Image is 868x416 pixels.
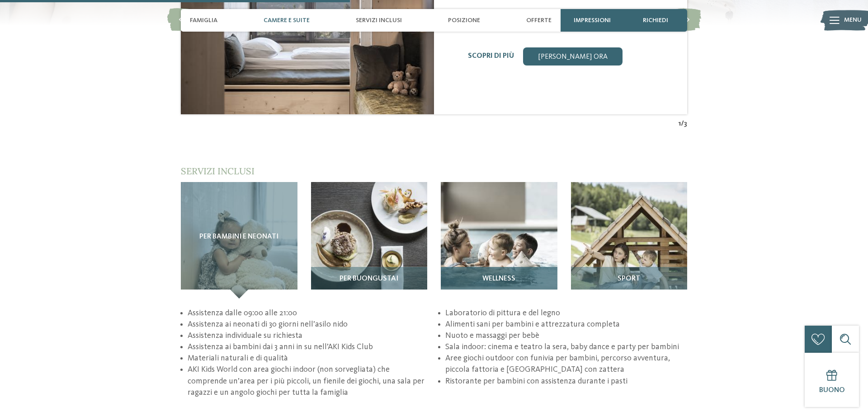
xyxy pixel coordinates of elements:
a: [PERSON_NAME] ora [523,47,623,65]
span: Buono [819,387,845,394]
span: Servizi inclusi [356,17,402,24]
img: AKI: tutto quello che un bimbo può desiderare [441,182,557,299]
a: Buono [805,353,859,407]
span: Impressioni [574,17,611,24]
span: Per bambini e neonati [199,233,278,241]
li: Laboratorio di pittura e del legno [445,308,687,319]
span: 3 [684,119,687,129]
span: Offerte [526,17,552,24]
span: Servizi inclusi [181,165,255,177]
li: Assistenza individuale su richiesta [188,330,429,341]
span: Sport [618,275,640,283]
li: Sala indoor: cinema e teatro la sera, baby dance e party per bambini [445,341,687,353]
span: richiedi [643,17,668,24]
span: Per buongustai [340,275,398,283]
li: Assistenza ai neonati di 30 giorni nell’asilo nido [188,319,429,330]
span: Posizione [448,17,480,24]
li: Nuoto e massaggi per bebè [445,330,687,341]
span: Famiglia [190,17,217,24]
img: AKI: tutto quello che un bimbo può desiderare [311,182,428,299]
span: 1 [678,119,681,129]
li: Ristorante per bambini con assistenza durante i pasti [445,376,687,387]
span: Camere e Suite [264,17,310,24]
li: Assistenza ai bambini dai 3 anni in su nell’AKI Kids Club [188,341,429,353]
span: Wellness [482,275,515,283]
a: Scopri di più [468,52,514,60]
li: Assistenza dalle 09:00 alle 21:00 [188,308,429,319]
li: Aree giochi outdoor con funivia per bambini, percorso avventura, piccola fattoria e [GEOGRAPHIC_D... [445,353,687,375]
img: AKI: tutto quello che un bimbo può desiderare [571,182,688,299]
li: Alimenti sani per bambini e attrezzatura completa [445,319,687,330]
span: / [681,119,684,129]
li: Materiali naturali e di qualità [188,353,429,364]
li: AKI Kids World con area giochi indoor (non sorvegliata) che comprende un’area per i più piccoli, ... [188,364,429,398]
